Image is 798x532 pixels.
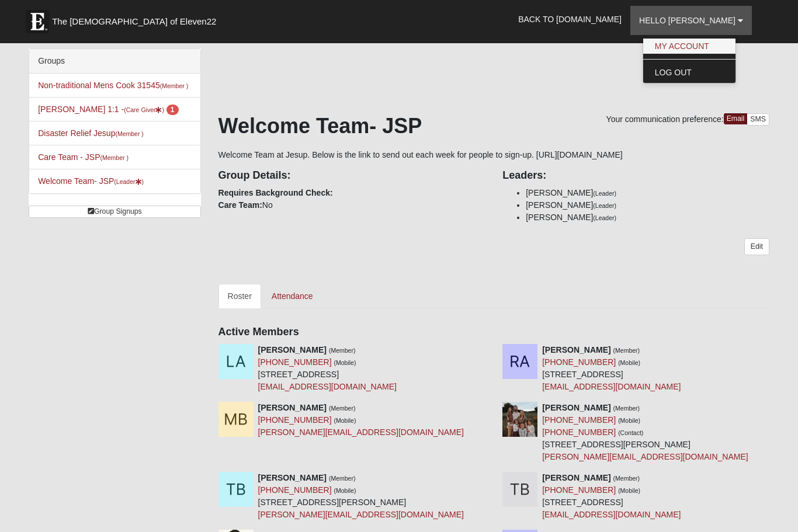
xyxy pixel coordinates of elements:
a: Log Out [643,65,735,80]
small: (Member ) [160,82,188,89]
a: [PHONE_NUMBER] [542,415,616,425]
strong: [PERSON_NAME] [258,345,327,354]
a: Welcome Team- JSP(Leader) [38,176,144,186]
a: [PHONE_NUMBER] [542,427,616,437]
a: Roster [218,284,261,308]
a: Care Team - JSP(Member ) [38,152,129,162]
a: [PHONE_NUMBER] [542,485,616,495]
small: (Member) [329,347,356,354]
small: (Leader ) [114,178,144,185]
a: [PHONE_NUMBER] [258,357,332,367]
div: [STREET_ADDRESS][PERSON_NAME] [542,402,748,463]
a: Email [724,113,748,124]
strong: [PERSON_NAME] [542,473,610,482]
a: [PERSON_NAME][EMAIL_ADDRESS][DOMAIN_NAME] [258,510,464,519]
img: Eleven22 logo [26,10,49,33]
a: The [DEMOGRAPHIC_DATA] of Eleven22 [20,4,254,33]
small: (Member ) [115,130,143,137]
h1: Welcome Team- JSP [218,113,769,138]
div: [STREET_ADDRESS] [258,344,397,393]
strong: Requires Background Check: [218,188,333,197]
small: (Member) [613,475,640,482]
strong: [PERSON_NAME] [542,403,610,412]
small: (Member) [329,475,356,482]
a: Non-traditional Mens Cook 31545(Member ) [38,81,188,90]
small: (Mobile) [618,359,640,366]
small: (Contact) [618,429,643,436]
small: (Mobile) [618,487,640,494]
small: (Member) [613,347,640,354]
a: Back to [DOMAIN_NAME] [509,5,630,34]
small: (Member) [329,405,356,412]
div: [STREET_ADDRESS] [542,472,681,521]
a: Attendance [262,284,322,308]
small: (Leader) [593,202,616,209]
a: SMS [747,113,769,126]
span: The [DEMOGRAPHIC_DATA] of Eleven22 [52,16,216,27]
small: (Mobile) [334,359,356,366]
div: No [210,161,494,211]
a: Disaster Relief Jesup(Member ) [38,128,144,138]
small: (Care Giver ) [124,106,164,113]
a: [EMAIL_ADDRESS][DOMAIN_NAME] [542,382,681,391]
span: Your communication preference: [606,114,724,124]
small: (Member) [613,405,640,412]
span: number of pending members [166,105,179,115]
small: (Leader) [593,214,616,221]
a: [PERSON_NAME][EMAIL_ADDRESS][DOMAIN_NAME] [542,452,748,461]
span: Hello [PERSON_NAME] [639,16,735,25]
small: (Mobile) [334,417,356,424]
strong: [PERSON_NAME] [258,403,327,412]
a: [EMAIL_ADDRESS][DOMAIN_NAME] [258,382,397,391]
a: [PHONE_NUMBER] [258,485,332,495]
a: [EMAIL_ADDRESS][DOMAIN_NAME] [542,510,681,519]
strong: [PERSON_NAME] [258,473,327,482]
a: [PERSON_NAME] 1:1 -(Care Giver) 1 [38,105,178,114]
h4: Group Details: [218,169,485,182]
a: Hello [PERSON_NAME] [630,6,752,35]
strong: Care Team: [218,200,262,210]
h4: Active Members [218,326,769,339]
li: [PERSON_NAME] [526,187,769,199]
a: [PHONE_NUMBER] [542,357,616,367]
div: [STREET_ADDRESS][PERSON_NAME] [258,472,464,521]
div: [STREET_ADDRESS] [542,344,681,393]
a: Edit [744,238,769,255]
small: (Mobile) [334,487,356,494]
h4: Leaders: [502,169,769,182]
a: Group Signups [29,206,200,218]
li: [PERSON_NAME] [526,199,769,211]
li: [PERSON_NAME] [526,211,769,224]
a: [PHONE_NUMBER] [258,415,332,425]
small: (Member ) [100,154,129,161]
a: My Account [643,39,735,54]
a: [PERSON_NAME][EMAIL_ADDRESS][DOMAIN_NAME] [258,427,464,437]
small: (Leader) [593,190,616,197]
strong: [PERSON_NAME] [542,345,610,354]
div: Groups [29,49,200,74]
small: (Mobile) [618,417,640,424]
